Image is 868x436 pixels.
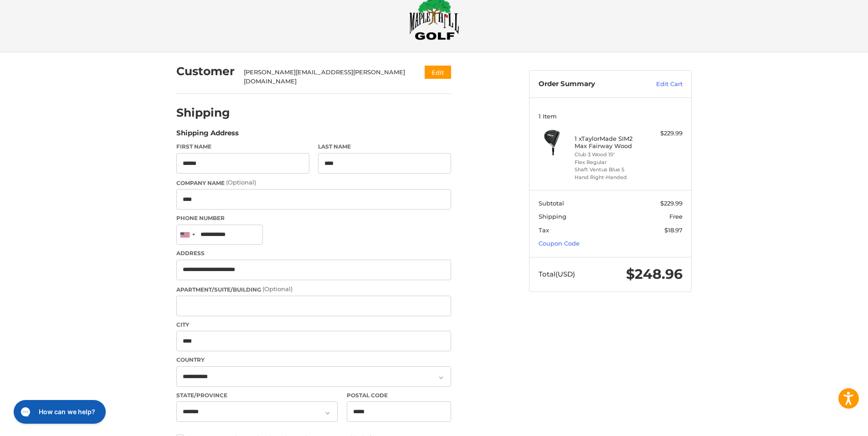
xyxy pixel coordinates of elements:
[176,391,338,400] label: State/Province
[539,80,637,89] h3: Order Summary
[176,356,451,364] label: Country
[176,321,451,329] label: City
[539,200,564,207] span: Subtotal
[637,80,683,89] a: Edit Cart
[176,249,451,257] label: Address
[176,178,451,187] label: Company Name
[669,213,683,220] span: Free
[575,166,644,174] li: Shaft Ventus Blue 5
[176,214,451,222] label: Phone Number
[626,266,683,282] span: $248.96
[660,200,683,207] span: $229.99
[176,64,235,78] h2: Customer
[176,106,230,120] h2: Shipping
[176,128,239,143] legend: Shipping Address
[575,151,644,159] li: Club 3 Wood 15°
[176,143,309,151] label: First Name
[539,270,575,278] span: Total (USD)
[664,226,683,234] span: $18.97
[244,68,407,86] div: [PERSON_NAME][EMAIL_ADDRESS][PERSON_NAME][DOMAIN_NAME]
[177,225,198,245] div: United States: +1
[176,285,451,294] label: Apartment/Suite/Building
[347,391,452,400] label: Postal Code
[575,159,644,166] li: Flex Regular
[647,129,683,138] div: $229.99
[262,285,293,292] small: (Optional)
[575,174,644,181] li: Hand Right-Handed
[539,226,549,234] span: Tax
[539,213,566,220] span: Shipping
[318,143,451,151] label: Last Name
[539,240,580,247] a: Coupon Code
[539,113,683,120] h3: 1 Item
[226,179,256,186] small: (Optional)
[575,135,644,150] h4: 1 x TaylorMade SIM2 Max Fairway Wood
[425,66,451,79] button: Edit
[9,397,108,427] iframe: Gorgias live chat messenger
